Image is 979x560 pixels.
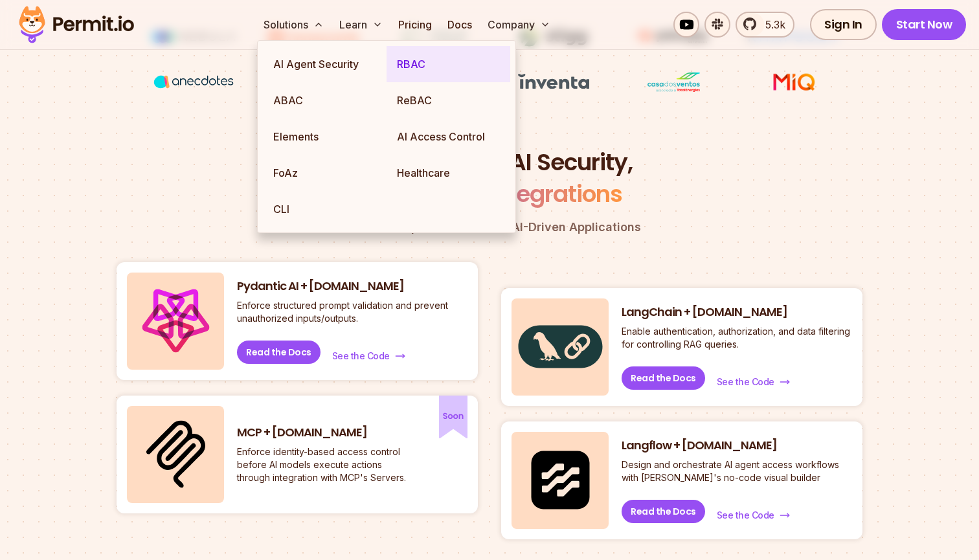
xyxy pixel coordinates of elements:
[810,9,877,40] a: Sign In
[622,325,852,351] p: Enable authentication, authorization, and data filtering for controlling RAG queries.
[442,12,477,38] a: Docs
[258,12,329,38] button: Solutions
[334,12,388,38] button: Learn
[393,12,437,38] a: Pricing
[237,299,467,325] p: Enforce structured prompt validation and prevent unauthorized inputs/outputs.
[882,9,967,40] a: Start Now
[263,191,387,227] a: CLI
[715,508,791,523] a: See the Code
[117,146,862,210] h2: A New Level of AI Security,
[387,118,510,155] a: AI Access Control
[237,278,467,295] h3: Pydantic AI + [DOMAIN_NAME]
[717,509,774,522] span: See the Code
[750,71,837,93] img: MIQ
[505,70,602,93] img: inventa
[622,438,852,454] h3: Langflow + [DOMAIN_NAME]
[117,218,862,236] p: The First Step Toward Secure AI-Driven Applications
[622,500,705,523] a: Read the Docs
[717,375,774,388] span: See the Code
[331,348,407,364] a: See the Code
[622,304,852,320] h3: LangChain + [DOMAIN_NAME]
[715,374,791,390] a: See the Code
[237,445,412,484] p: Enforce identity-based access control before AI models execute actions through integration with M...
[387,46,510,82] a: RBAC
[736,12,794,38] a: 5.3k
[758,17,785,32] span: 5.3k
[145,70,242,94] img: vega
[263,118,387,155] a: Elements
[332,350,390,363] span: See the Code
[482,12,556,38] button: Company
[263,46,387,82] a: AI Agent Security
[263,155,387,191] a: FoAz
[237,341,321,364] a: Read the Docs
[622,366,705,390] a: Read the Docs
[13,3,140,47] img: Permit logo
[237,425,412,441] h3: MCP + [DOMAIN_NAME]
[387,82,510,118] a: ReBAC
[387,155,510,191] a: Healthcare
[263,82,387,118] a: ABAC
[625,70,722,95] img: Casa dos Ventos
[622,458,852,484] p: Design and orchestrate AI agent access workflows with [PERSON_NAME]'s no-code visual builder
